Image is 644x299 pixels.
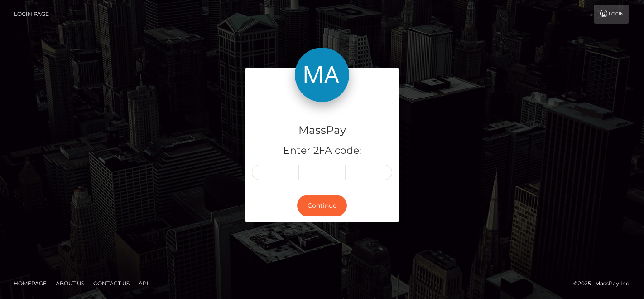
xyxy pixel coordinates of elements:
[52,276,88,290] a: About Us
[252,144,392,158] h5: Enter 2FA code:
[573,279,637,289] div: © 2025 , MassPay Inc.
[90,276,133,290] a: Contact Us
[297,195,347,217] button: Continue
[14,5,49,24] a: Login Page
[135,276,152,290] a: API
[10,276,50,290] a: Homepage
[594,5,629,24] a: Login
[252,123,392,138] h4: MassPay
[295,48,349,102] img: MassPay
